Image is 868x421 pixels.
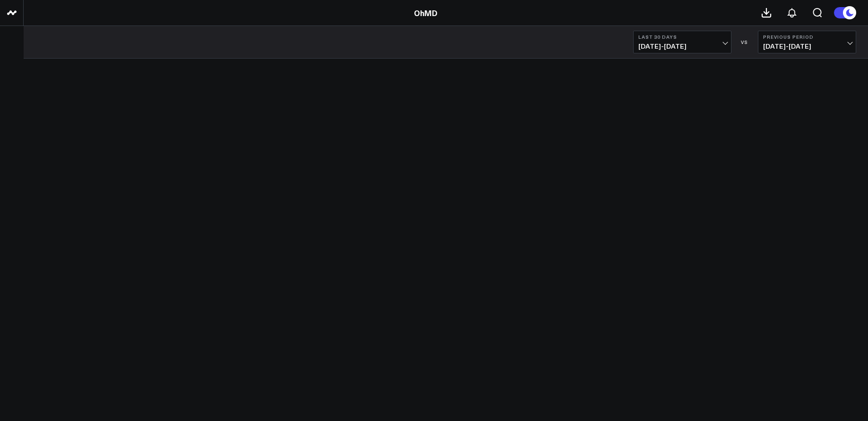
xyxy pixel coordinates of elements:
[763,43,851,50] span: [DATE] - [DATE]
[763,34,851,40] b: Previous Period
[736,39,753,45] div: VS
[638,43,726,50] span: [DATE] - [DATE]
[758,31,856,53] button: Previous Period[DATE]-[DATE]
[633,31,731,53] button: Last 30 Days[DATE]-[DATE]
[638,34,726,40] b: Last 30 Days
[414,8,438,18] a: OhMD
